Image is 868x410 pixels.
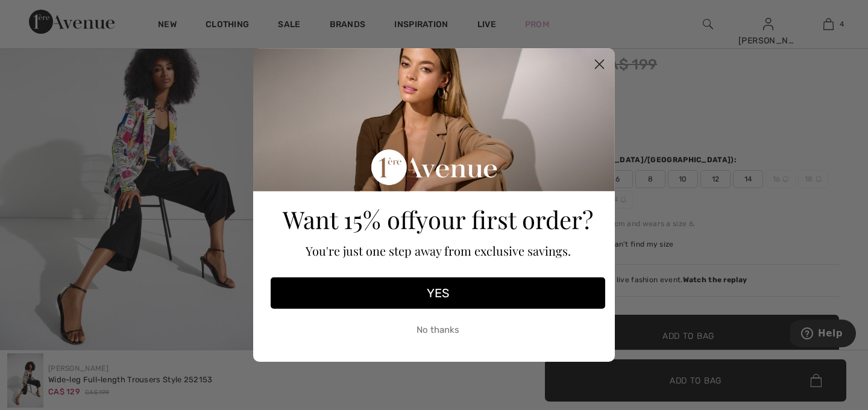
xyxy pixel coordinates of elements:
span: You're just one step away from exclusive savings. [306,242,571,259]
button: YES [271,277,605,309]
span: your first order? [416,203,593,235]
span: Want 15% off [283,203,416,235]
button: No thanks [271,315,605,345]
span: Help [28,8,52,19]
button: Close dialog [589,54,610,75]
